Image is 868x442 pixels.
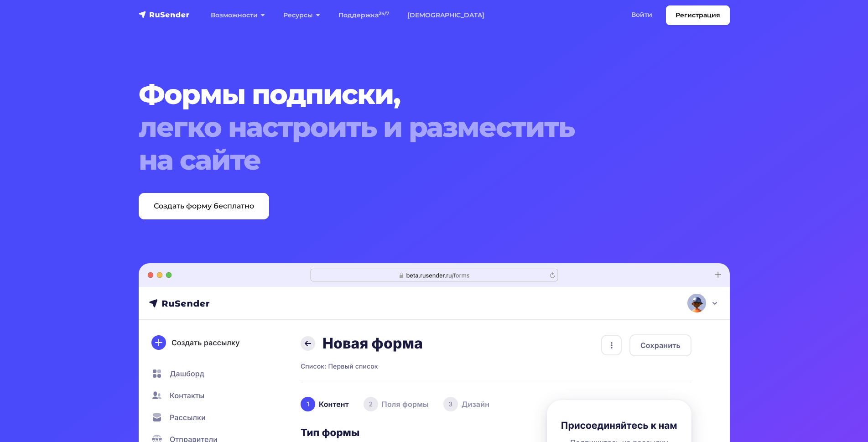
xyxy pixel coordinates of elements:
[398,6,494,25] a: [DEMOGRAPHIC_DATA]
[139,10,190,19] img: RuSender
[139,111,680,177] span: легко настроить и разместить на сайте
[274,6,329,25] a: Ресурсы
[329,6,398,25] a: Поддержка24/7
[379,10,389,16] sup: 24/7
[622,5,661,24] a: Войти
[139,78,680,177] h1: Формы подписки,
[666,5,730,25] a: Регистрация
[202,6,274,25] a: Возможности
[139,193,269,219] a: Создать форму бесплатно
